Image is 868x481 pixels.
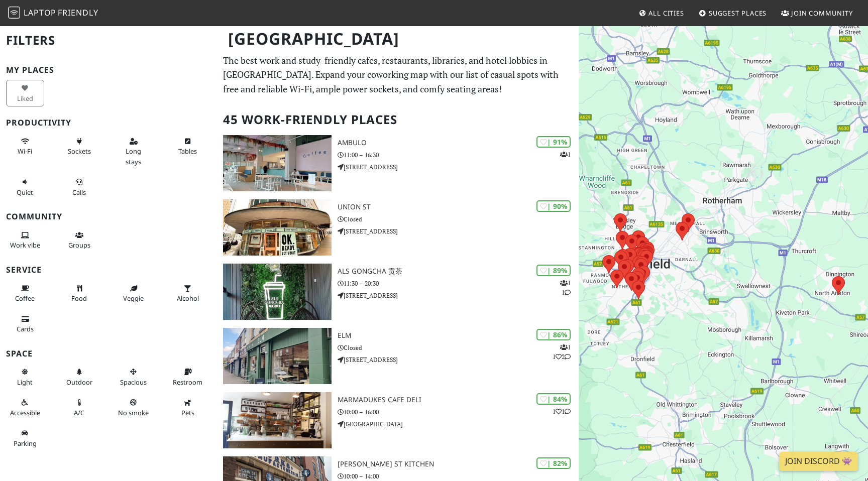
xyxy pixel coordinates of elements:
h3: ELM [338,331,579,340]
a: All Cities [634,4,688,22]
img: Union St [223,199,332,256]
a: ALS Gongcha 贡茶 | 89% 11 ALS Gongcha 贡茶 11:30 – 20:30 [STREET_ADDRESS] [217,264,579,320]
p: 10:00 – 16:00 [338,407,579,417]
h3: Space [6,349,211,358]
button: Pets [169,394,207,421]
a: Join Community [777,4,857,22]
button: Wi-Fi [6,133,44,160]
span: Spacious [120,378,147,387]
div: | 91% [536,136,571,148]
button: A/C [60,394,98,421]
a: Union St | 90% Union St Closed [STREET_ADDRESS] [217,199,579,256]
span: Parking [14,439,37,448]
img: ALS Gongcha 贡茶 [223,264,332,320]
p: The best work and study-friendly cafes, restaurants, libraries, and hotel lobbies in [GEOGRAPHIC_... [223,53,573,96]
p: Closed [338,343,579,352]
span: Join Community [791,9,853,18]
span: Smoke free [118,408,149,417]
button: Cards [6,311,44,337]
span: Quiet [17,188,33,197]
span: Pet friendly [181,408,194,417]
p: 1 1 [560,278,571,297]
button: Long stays [115,133,153,170]
button: Coffee [6,280,44,307]
h3: Productivity [6,118,211,128]
span: Outdoor area [66,378,92,387]
a: Marmadukes Cafe Deli | 84% 11 Marmadukes Cafe Deli 10:00 – 16:00 [GEOGRAPHIC_DATA] [217,392,579,448]
span: Coffee [15,294,35,303]
p: [STREET_ADDRESS] [338,355,579,365]
p: 11:30 – 20:30 [338,279,579,288]
p: 1 1 2 [553,342,571,362]
div: | 82% [536,457,571,469]
h3: Ambulo [338,139,579,147]
button: Calls [60,174,98,200]
h2: Filters [6,25,211,56]
h3: Community [6,212,211,221]
a: Ambulo | 91% 1 Ambulo 11:00 – 16:30 [STREET_ADDRESS] [217,135,579,191]
span: Natural light [17,378,33,387]
a: Suggest Places [695,4,771,22]
img: ELM [223,328,332,384]
h3: ALS Gongcha 贡茶 [338,267,579,276]
span: Power sockets [68,147,91,156]
button: Groups [60,227,98,254]
img: LaptopFriendly [8,7,20,19]
p: 1 [560,150,571,159]
p: [GEOGRAPHIC_DATA] [338,419,579,429]
span: Stable Wi-Fi [18,147,32,156]
button: Outdoor [60,364,98,390]
span: Veggie [123,294,144,303]
div: | 86% [536,329,571,340]
button: Alcohol [169,280,207,307]
span: Alcohol [177,294,199,303]
button: Veggie [115,280,153,307]
a: LaptopFriendly LaptopFriendly [8,5,98,22]
h3: Union St [338,203,579,211]
p: [STREET_ADDRESS] [338,162,579,172]
button: Food [60,280,98,307]
a: Join Discord 👾 [779,452,858,471]
img: Ambulo [223,135,332,191]
span: Group tables [68,240,90,250]
button: Parking [6,425,44,451]
h3: Marmadukes Cafe Deli [338,396,579,404]
p: [STREET_ADDRESS] [338,226,579,236]
span: Air conditioned [74,408,84,417]
span: Credit cards [17,324,34,333]
span: All Cities [648,9,684,18]
button: Restroom [169,364,207,390]
span: Food [71,294,87,303]
p: [STREET_ADDRESS] [338,291,579,300]
h3: [PERSON_NAME] St Kitchen [338,460,579,468]
span: Accessible [10,408,40,417]
span: Long stays [126,147,141,166]
h3: My Places [6,65,211,75]
img: Marmadukes Cafe Deli [223,392,332,448]
h3: Service [6,265,211,275]
div: | 89% [536,265,571,276]
button: Quiet [6,174,44,200]
h2: 45 Work-Friendly Places [223,104,573,135]
p: Closed [338,214,579,224]
h1: [GEOGRAPHIC_DATA] [220,25,577,53]
span: Work-friendly tables [178,147,197,156]
span: Suggest Places [709,9,767,18]
button: Tables [169,133,207,160]
span: Laptop [24,7,56,18]
span: Video/audio calls [72,188,86,197]
div: | 84% [536,393,571,405]
p: 11:00 – 16:30 [338,150,579,160]
button: Accessible [6,394,44,421]
button: Spacious [115,364,153,390]
p: 1 1 [553,407,571,416]
div: | 90% [536,200,571,212]
p: 10:00 – 14:00 [338,471,579,481]
span: Friendly [58,7,98,18]
span: Restroom [173,378,202,387]
span: People working [10,240,40,250]
button: Light [6,364,44,390]
button: Work vibe [6,227,44,254]
a: ELM | 86% 112 ELM Closed [STREET_ADDRESS] [217,328,579,384]
button: No smoke [115,394,153,421]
